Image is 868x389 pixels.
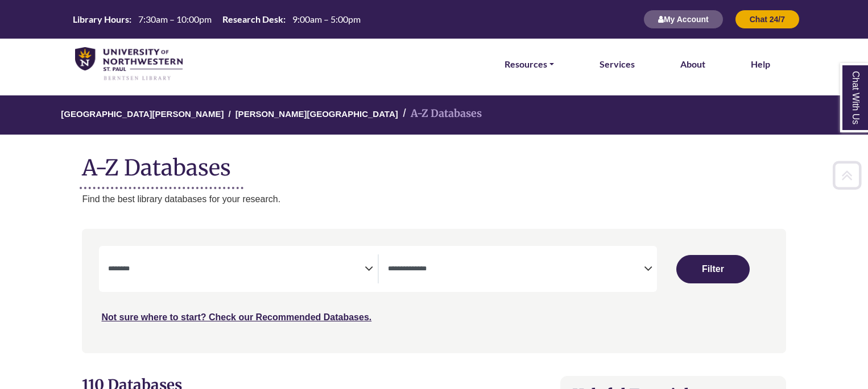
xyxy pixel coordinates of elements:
table: Hours Today [68,13,365,24]
a: [PERSON_NAME][GEOGRAPHIC_DATA] [235,107,398,119]
nav: breadcrumb [82,95,786,135]
a: Hours Today [68,13,365,26]
textarea: Search [388,265,644,274]
a: Services [600,57,635,72]
p: Find the best library databases for your research. [82,192,786,207]
a: Back to Top [829,168,865,183]
span: 9:00am – 5:00pm [292,14,361,24]
img: library_home [75,47,183,81]
th: Library Hours: [68,13,132,25]
a: My Account [643,14,724,24]
a: Chat 24/7 [735,14,800,24]
nav: Search filters [82,229,786,353]
button: Chat 24/7 [735,10,800,29]
a: [GEOGRAPHIC_DATA][PERSON_NAME] [61,107,224,119]
button: My Account [643,10,724,29]
button: Submit for Search Results [676,255,750,283]
span: 7:30am – 10:00pm [138,14,212,24]
a: Help [751,57,770,72]
th: Research Desk: [218,13,286,25]
a: About [680,57,705,72]
a: Resources [505,57,554,72]
h1: A-Z Databases [82,146,786,181]
li: A-Z Databases [398,106,482,122]
a: Not sure where to start? Check our Recommended Databases. [101,312,371,322]
textarea: Search [108,265,364,274]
